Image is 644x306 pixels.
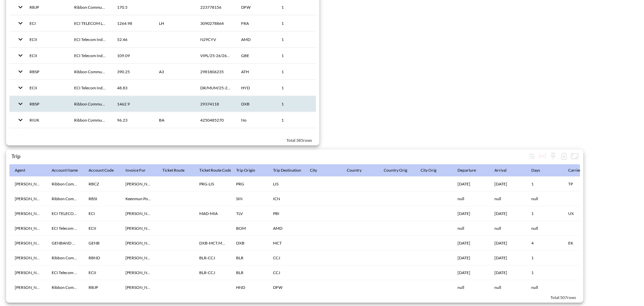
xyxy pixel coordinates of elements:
[15,114,26,126] button: expand row
[268,206,305,221] th: PBI
[268,280,305,295] th: DFW
[194,251,231,265] th: BLR-CCJ
[195,96,236,112] th: 29374118
[112,64,154,80] th: 390.25
[194,265,231,280] th: BLR-CCJ
[452,206,489,221] th: 17/10/2025
[568,166,581,174] div: Carrier
[194,177,231,191] th: PRG-LIS
[24,112,68,128] th: RIUK
[112,128,154,144] th: 1016.8
[236,15,276,31] th: FRA
[236,64,276,80] th: ATH
[15,50,26,61] button: expand row
[236,112,276,128] th: No
[268,177,305,191] th: LIS
[194,206,231,221] th: MAD-MIA
[46,251,83,265] th: Ribbon Communication Pvt.Ltd. india
[69,15,112,31] th: ECI TELECOM LTD
[195,112,236,128] th: 4250485270
[199,166,242,174] span: Ticket Route Codes
[9,206,46,221] th: Jonathan Levi
[9,236,46,251] th: Lukas Wan
[15,98,26,110] button: expand row
[112,32,154,47] th: 52.46
[347,166,362,174] div: Country
[9,251,46,265] th: Pooja Madhukar Bhagat
[458,166,476,174] div: Departure
[452,265,489,280] th: 12/08/2025
[125,166,154,174] span: Invoice For
[15,130,26,142] button: expand row
[83,280,120,295] th: RBJP
[15,1,26,13] button: expand row
[526,280,563,295] th: null
[276,48,316,63] th: 1
[162,166,184,174] div: Ticket Route
[276,80,316,96] th: 1
[563,236,600,251] th: EK
[195,128,236,144] th: 3090318387
[236,166,255,174] div: Trip Origin
[120,221,157,236] th: Aanand Bankar
[273,166,301,174] div: Trip Destination
[384,166,407,174] div: Country Orig
[268,191,305,206] th: ICN
[452,221,489,236] th: null
[268,251,305,265] th: CCJ
[531,166,549,174] span: Days
[52,166,78,174] div: Account Name
[195,80,236,96] th: DR/MUM/25-26/51034838
[69,80,112,96] th: ECI Telecom India Pvt. Ltd.
[69,128,112,144] th: ECI TELECOM LTD
[276,112,316,128] th: 1
[154,112,195,128] th: BA
[112,96,154,112] th: 1462.9
[452,251,489,265] th: 12/08/2025
[112,80,154,96] th: 48.83
[236,32,276,47] th: AMD
[83,265,120,280] th: ECII
[195,15,236,31] th: 3090278864
[458,166,485,174] span: Departure
[120,280,157,295] th: Masahito Kondo
[9,280,46,295] th: Lukas Wan
[83,206,120,221] th: ECI
[83,251,120,265] th: RBND
[276,15,316,31] th: 1
[489,177,526,191] th: 15/09/2025
[24,32,68,47] th: ECII
[69,96,112,112] th: Ribbon Communications Spain, S.L.
[531,166,540,174] div: Days
[231,177,268,191] th: PRG
[526,206,563,221] th: 1
[46,206,83,221] th: ECI TELECOM LTD
[199,166,233,174] div: Ticket Route Codes
[494,166,515,174] span: Arrival
[550,295,576,300] span: Total: 507 rows
[112,15,154,31] th: 1264.98
[120,206,157,221] th: Dekelhaim Cohen
[310,166,317,174] div: City
[46,221,83,236] th: ECI Telecom India Pvt. Ltd.
[69,64,112,80] th: Ribbon Communications Spain, S.L.
[276,32,316,47] th: 1
[276,64,316,80] th: 1
[120,265,157,280] th: Anilkumar Nayini
[347,166,370,174] span: Country
[384,166,416,174] span: Country Orig
[421,166,445,174] span: City Orig
[236,96,276,112] th: DXB
[46,280,83,295] th: Ribbon Communications Kabushiki Kaisha Japan
[9,191,46,206] th: Lukas Wan
[526,191,563,206] th: null
[52,166,87,174] span: Account Name
[46,177,83,191] th: Ribbon Communiciations Czech Republic s.r.o
[120,191,157,206] th: Keenmun Poon
[112,112,154,128] th: 96.23
[452,177,489,191] th: 15/09/2025
[9,221,46,236] th: Pooja Madhukar Bhagat
[236,166,264,174] span: Trip Origin
[24,128,68,144] th: ECI
[236,128,276,144] th: MIA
